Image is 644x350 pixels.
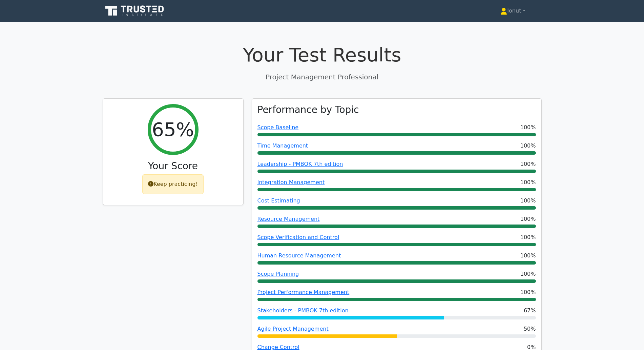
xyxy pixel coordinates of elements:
[520,288,536,296] span: 100%
[520,160,536,168] span: 100%
[257,271,299,277] a: Scope Planning
[152,118,194,141] h2: 65%
[257,307,349,314] a: Stakeholders - PMBOK 7th edition
[103,72,542,82] p: Project Management Professional
[108,160,238,172] h3: Your Score
[484,4,541,18] a: Ionut
[257,326,329,332] a: Agile Project Management
[524,325,536,333] span: 50%
[257,124,299,131] a: Scope Baseline
[520,142,536,150] span: 100%
[520,233,536,241] span: 100%
[103,43,542,66] h1: Your Test Results
[257,104,359,116] h3: Performance by Topic
[257,142,308,149] a: Time Management
[520,178,536,187] span: 100%
[257,216,320,222] a: Resource Management
[520,215,536,223] span: 100%
[524,307,536,315] span: 67%
[257,289,350,295] a: Project Performance Management
[257,234,339,240] a: Scope Verification and Control
[257,179,325,186] a: Integration Management
[520,123,536,132] span: 100%
[257,252,341,259] a: Human Resource Management
[257,197,300,204] a: Cost Estimating
[257,161,343,167] a: Leadership - PMBOK 7th edition
[520,252,536,260] span: 100%
[142,174,204,194] div: Keep practicing!
[520,197,536,205] span: 100%
[520,270,536,278] span: 100%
